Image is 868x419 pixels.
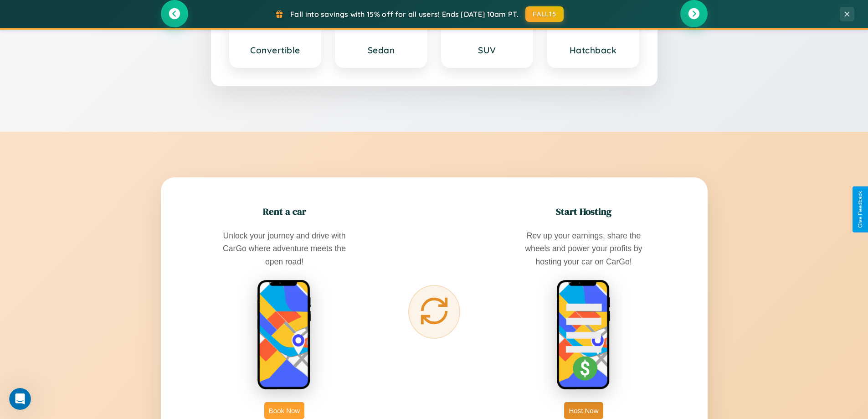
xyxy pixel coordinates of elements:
h3: SUV [451,45,524,56]
h3: Sedan [345,45,417,56]
h2: Rent a car [263,205,306,218]
iframe: Intercom live chat [9,388,31,410]
p: Unlock your journey and drive with CarGo where adventure meets the open road! [216,229,353,268]
button: Book Now [264,402,304,419]
h2: Start Hosting [556,205,611,218]
img: host phone [556,279,611,391]
div: Give Feedback [857,191,863,228]
img: rent phone [257,279,312,391]
h3: Convertible [239,45,312,56]
span: Fall into savings with 15% off for all users! Ends [DATE] 10am PT. [290,10,519,19]
button: Host Now [564,402,603,419]
h3: Hatchback [557,45,629,56]
p: Rev up your earnings, share the wheels and power your profits by hosting your car on CarGo! [515,229,652,268]
button: FALL15 [525,6,564,22]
